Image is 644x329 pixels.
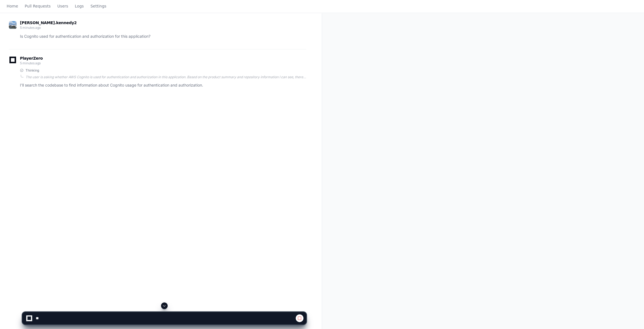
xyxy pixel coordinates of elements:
p: Is Cognito used for authentication and authorization for this application? [20,33,306,40]
p: I'll search the codebase to find information about Cognito usage for authentication and authoriza... [20,82,306,88]
span: Users [57,4,68,8]
span: Pull Requests [25,4,50,8]
span: 5 minutes ago [20,26,41,30]
span: Logs [75,4,84,8]
span: Thinking [25,68,39,73]
span: Settings [90,4,106,8]
span: [PERSON_NAME].kennedy2 [20,21,77,25]
img: 153204938 [9,21,17,29]
span: PlayerZero [20,57,43,60]
span: 5 minutes ago [20,61,41,65]
span: Home [7,4,18,8]
div: The user is asking whether AWS Cognito is used for authentication and authorization in this appli... [25,75,306,79]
